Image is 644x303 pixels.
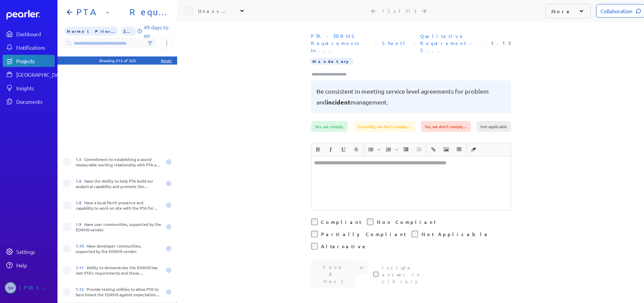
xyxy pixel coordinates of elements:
[74,7,166,18] h1: PTA - Requirements to Vendors 202509 - PoC
[16,30,54,37] div: Dashboard
[428,144,439,155] button: Insert link
[468,144,480,155] span: Clear Formatting
[373,272,379,277] input: This checkbox controls whether your answer will be included in the Answer Library for future use
[16,262,54,269] div: Help
[351,144,362,155] button: Strike through
[19,282,53,294] div: [PERSON_NAME]
[16,57,54,64] div: Projects
[377,218,436,225] label: Non Compliant
[350,144,362,155] span: Strike through
[3,55,55,67] a: Projects
[476,121,511,132] div: Not applicable
[161,58,172,63] div: Reset
[413,144,425,155] span: Decrease Indent
[76,178,84,184] span: 1.6
[76,178,162,189] div: Have the Ability to help PTA build our analytical capability and promote the establishment of new...
[311,121,348,132] div: Yes, we comply.
[382,144,399,155] span: Insert Ordered List
[321,243,367,250] label: Alternative
[76,243,162,254] div: Have developer communities, supported by the EDRMS vendor.
[76,265,87,270] span: 1.11
[76,157,84,162] span: 1.5
[76,265,162,276] div: Ability to demonstrate the EDRMS has met PTA's requirements and these requirements have been corr...
[16,44,54,51] div: Notifications
[76,157,162,167] div: Commitment to establishing a sound measurable working relationship with PTA and promoting innovat...
[421,121,471,132] div: No, we don't comply…
[325,144,336,155] button: Italic
[76,286,162,297] div: Provide testing utilities to allow PTA to benchmark the EDRMS against expectations and under load.
[382,8,416,14] div: 12 of 313
[76,243,87,249] span: 1.10
[440,144,452,155] button: Insert Image
[308,30,373,56] span: Document: PTA - EDRMS Requirements to Vendors.xlsx
[99,58,136,63] div: Showing 313 of 320
[16,71,67,78] div: [GEOGRAPHIC_DATA]
[327,98,351,106] span: incident
[338,144,349,155] button: Underline
[16,248,54,255] div: Settings
[312,144,324,155] span: Bold
[551,8,571,15] p: More
[5,282,16,294] span: Steve Whittington
[16,85,54,91] div: Insights
[3,279,55,296] a: SW[PERSON_NAME]
[76,222,162,232] div: Have user communities, supported by the EDRMS vendor.
[379,37,411,49] span: Sheet: Sheet1
[321,231,406,237] label: Partially Compliant
[427,144,439,155] span: Insert link
[453,144,465,155] span: Insert table
[3,68,55,80] a: [GEOGRAPHIC_DATA]
[3,246,55,258] a: Settings
[337,144,350,155] span: Underline
[312,144,324,155] button: Bold
[468,144,479,155] button: Clear Formatting
[3,41,55,53] a: Notifications
[382,264,439,284] label: This checkbox controls whether your answer will be included in the Answer Library for future use
[76,222,84,227] span: 1.9
[321,218,361,225] label: Compliant
[365,144,377,155] button: Insert Unordered List
[3,28,55,40] a: Dashboard
[488,37,514,49] span: Reference Number: 1.13
[400,144,412,155] button: Increase Indent
[76,200,84,205] span: 1.8
[3,259,55,271] a: Help
[76,200,162,211] div: Have a local Perth presence and capability to work on site with the PTA for both project and ongo...
[325,144,337,155] span: Italic
[311,71,353,78] input: Type here to add tags
[453,144,465,155] button: Insert table
[310,58,354,65] span: Importance Mandatory
[440,144,452,155] span: Insert Image
[422,231,489,237] label: Not Applicable
[121,27,136,36] span: 2% of Questions Completed
[400,144,412,155] span: Increase Indent
[6,10,55,20] a: Dashboard
[144,23,172,39] p: 49 days to go
[16,98,54,105] div: Documents
[316,86,506,108] pre: Be consistent in meeting service level agreements for problem and management.
[3,95,55,108] a: Documents
[353,121,415,132] div: Currently, we don't comply…
[76,286,87,292] span: 1.12
[64,27,118,36] span: Priority
[418,30,482,56] span: Section: Qualitative Requirement - Support response
[198,7,232,14] div: Unassigned
[3,82,55,94] a: Insights
[383,144,394,155] button: Insert Ordered List
[365,144,382,155] span: Insert Unordered List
